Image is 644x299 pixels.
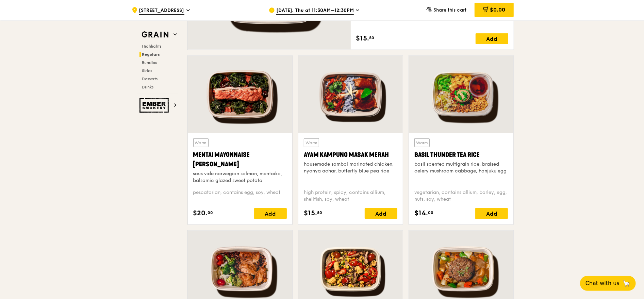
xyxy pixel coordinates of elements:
span: 50 [369,35,375,40]
div: housemade sambal marinated chicken, nyonya achar, butterfly blue pea rice [304,161,397,175]
img: Ember Smokery web logo [139,98,171,113]
div: Add [254,208,287,219]
div: Basil Thunder Tea Rice [414,150,508,160]
div: sous vide norwegian salmon, mentaiko, balsamic glazed sweet potato [193,170,287,184]
span: $15. [304,208,317,218]
div: Add [475,208,508,219]
span: [STREET_ADDRESS] [139,7,184,15]
button: Chat with us🦙 [580,276,636,291]
span: $14. [414,208,428,218]
div: Warm [193,138,209,147]
div: basil scented multigrain rice, braised celery mushroom cabbage, hanjuku egg [414,161,508,175]
div: Warm [414,138,430,147]
span: $15. [356,33,369,44]
span: [DATE], Thu at 11:30AM–12:30PM [276,7,354,15]
span: 00 [208,210,213,215]
span: 🦙 [622,279,630,287]
div: Ayam Kampung Masak Merah [304,150,397,160]
span: Share this cart [433,7,466,13]
span: 00 [428,210,433,215]
div: vegetarian, contains allium, barley, egg, nuts, soy, wheat [414,189,508,203]
div: pescatarian, contains egg, soy, wheat [193,189,287,203]
div: Mentai Mayonnaise [PERSON_NAME] [193,150,287,169]
span: 50 [317,210,322,215]
div: Warm [304,138,319,147]
span: Chat with us [585,279,620,287]
div: Add [365,208,397,219]
span: Sides [142,68,152,73]
span: $20. [193,208,208,218]
span: Desserts [142,77,158,81]
img: Grain web logo [139,29,171,41]
span: Drinks [142,85,154,89]
div: Add [476,33,508,44]
div: high protein, spicy, contains allium, shellfish, soy, wheat [304,189,397,203]
span: Regulars [142,52,160,57]
span: Bundles [142,60,157,65]
span: $0.00 [490,6,505,13]
span: Highlights [142,44,162,49]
